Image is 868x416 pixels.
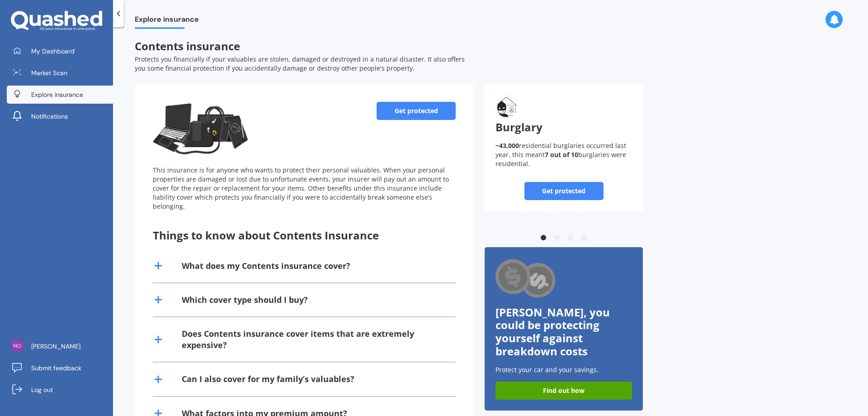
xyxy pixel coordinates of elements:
[10,339,24,353] img: fbadb44cdd6c8076e7703eb09ea33604
[153,102,250,156] img: Contents insurance
[135,55,465,72] span: Protects you financially if your valuables are stolen, damaged or destroyed in a natural disaster...
[31,342,80,351] span: [PERSON_NAME]
[153,228,379,243] span: Things to know about Contents Insurance
[7,86,113,104] a: Explore insurance
[153,166,456,211] div: This insurance is for anyone who wants to protect their personal valuables. When your personal pr...
[182,294,308,306] div: Which cover type should I buy?
[7,381,113,399] a: Log out
[566,234,575,243] button: 3
[7,337,113,355] a: [PERSON_NAME]
[552,234,561,243] button: 2
[7,359,113,377] a: Submit feedback
[524,182,604,200] a: Get protected
[31,385,53,394] span: Log out
[495,305,610,359] span: [PERSON_NAME], you could be protecting yourself against breakdown costs
[182,260,350,272] div: What does my Contents insurance cover?
[495,382,632,400] a: Find out how
[7,107,113,125] a: Notifications
[7,64,113,82] a: Market Scan
[495,365,632,374] p: Protect your car and your savings.
[135,38,240,53] span: Contents insurance
[31,90,83,99] span: Explore insurance
[545,150,578,159] b: 7 out of 10
[31,112,68,121] span: Notifications
[31,47,75,56] span: My Dashboard
[377,102,456,120] a: Get protected
[495,120,542,134] span: Burglary
[7,42,113,60] a: My Dashboard
[580,234,589,243] button: 4
[495,141,632,168] p: residential burglaries occurred last year, this meant burglaries were residential.
[182,373,354,385] div: Can I also cover for my family’s valuables?
[135,15,199,27] span: Explore insurance
[31,363,81,373] span: Submit feedback
[31,68,67,77] span: Market Scan
[539,234,548,243] button: 1
[495,258,557,300] img: Cashback
[182,328,445,351] div: Does Contents insurance cover items that are extremely expensive?
[495,141,519,150] b: ~43,000
[495,95,518,117] img: Burglary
